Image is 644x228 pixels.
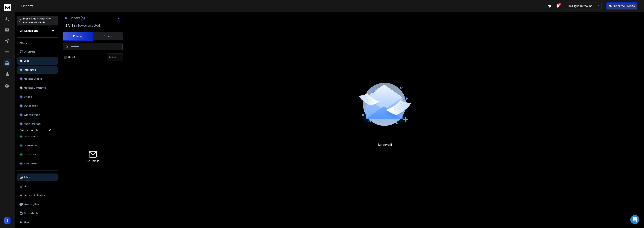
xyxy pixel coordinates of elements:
[24,185,27,188] p: All
[68,56,75,59] label: Select
[24,176,31,179] p: Inbox
[4,217,11,224] button: S
[21,4,548,8] h1: Onebox
[17,111,58,119] button: Wrong person
[24,86,46,89] p: Meeting Completed
[17,120,58,128] button: Not Interested
[17,209,58,217] button: Unread only
[24,144,40,147] span: 2nd Follow-up
[62,14,123,22] button: All Inbox(s)
[24,95,32,98] p: Closed
[86,159,99,163] p: No Emails
[17,182,58,190] button: All
[24,194,45,197] p: Automatic Replies
[17,66,58,74] button: Interested
[17,57,58,65] button: Lead
[31,16,48,21] span: Cmd + Shift + k
[24,162,40,165] span: Neutral Leads
[24,122,41,125] p: Not Interested
[24,153,39,156] span: 3rd Follow-up
[24,68,36,71] p: Interested
[567,4,596,8] p: Hire Highs Outbound Engine
[76,23,100,28] h3: Inboxes selected
[17,84,58,92] button: Meeting Completed
[558,3,561,6] span: 2
[17,48,58,56] button: All Status
[17,133,58,140] button: 1st Follow-up
[17,93,58,101] button: Closed
[614,4,635,8] p: Get Free Credits
[378,142,392,147] p: No email
[4,4,11,11] img: logo
[17,27,58,34] button: All Campaigns
[17,41,58,46] h3: Filters
[65,16,85,20] h1: All Inbox(s)
[24,221,30,224] p: Sent
[17,160,58,167] button: Neutral Leads
[630,215,639,224] div: Open Intercom Messenger
[65,23,75,28] span: 184 / 184
[24,113,40,116] p: Wrong person
[17,218,58,226] button: Sent
[24,135,38,138] span: 1st Follow-up
[17,142,58,149] button: 2nd Follow-up
[24,77,42,80] p: Meeting Booked
[17,75,58,83] button: Meeting Booked
[17,151,58,158] button: 3rd Follow-up
[17,191,58,199] button: Automatic Replies
[24,104,38,107] p: Out of office
[63,32,93,41] button: Primary
[19,128,38,132] h3: Custom Labels
[20,29,38,33] h1: All Campaigns
[24,59,29,62] p: Lead
[606,2,637,10] button: Get Free Credits
[24,203,41,206] p: Awaiting Reply
[17,200,58,208] button: Awaiting Reply
[17,173,58,181] button: Inbox
[24,50,35,53] p: All Status
[24,212,38,215] p: Unread only
[93,32,123,40] button: Others
[23,17,51,24] p: Press to check for shortcuts.
[17,102,58,110] button: Out of office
